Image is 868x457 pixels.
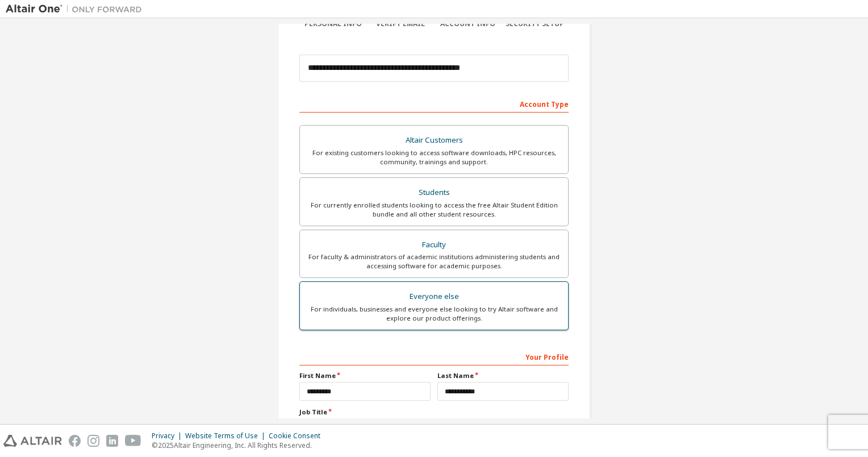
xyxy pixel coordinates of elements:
[307,148,561,167] div: For existing customers looking to access software downloads, HPC resources, community, trainings ...
[307,201,561,219] div: For currently enrolled students looking to access the free Altair Student Edition bundle and all ...
[299,408,569,417] label: Job Title
[3,435,62,447] img: altair_logo.svg
[299,19,367,28] div: Personal Info
[502,19,569,28] div: Security Setup
[269,431,327,441] div: Cookie Consent
[437,371,569,380] label: Last Name
[299,94,569,113] div: Account Type
[69,435,81,447] img: facebook.svg
[106,435,118,447] img: linkedin.svg
[87,435,99,447] img: instagram.svg
[434,19,502,28] div: Account Info
[6,3,148,15] img: Altair One
[152,441,327,450] p: © 2025 Altair Engineering, Inc. All Rights Reserved.
[152,431,185,441] div: Privacy
[299,371,431,380] label: First Name
[185,431,269,441] div: Website Terms of Use
[307,252,561,271] div: For faculty & administrators of academic institutions administering students and accessing softwa...
[299,347,569,365] div: Your Profile
[307,237,561,253] div: Faculty
[307,305,561,323] div: For individuals, businesses and everyone else looking to try Altair software and explore our prod...
[307,185,561,201] div: Students
[307,289,561,305] div: Everyone else
[125,435,141,447] img: youtube.svg
[367,19,435,28] div: Verify Email
[307,132,561,148] div: Altair Customers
